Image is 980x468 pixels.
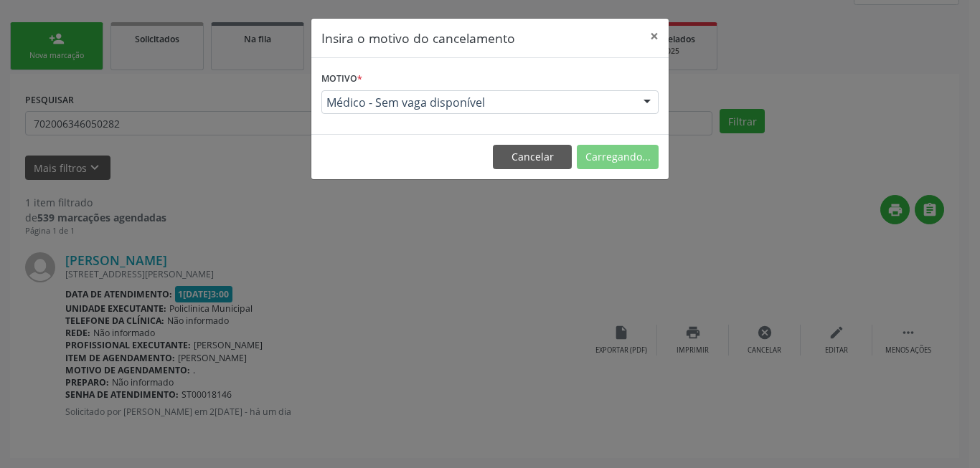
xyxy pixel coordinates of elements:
[326,95,629,110] span: Médico - Sem vaga disponível
[493,145,572,169] button: Cancelar
[321,68,362,90] label: Motivo
[577,145,659,169] button: Carregando...
[321,29,515,47] h5: Insira o motivo do cancelamento
[640,19,669,54] button: Close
